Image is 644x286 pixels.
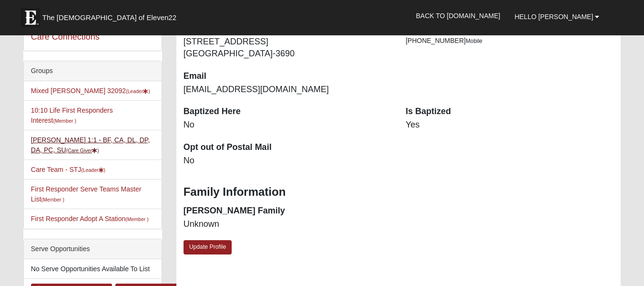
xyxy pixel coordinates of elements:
[41,197,64,202] small: (Member )
[409,4,508,28] a: Back to [DOMAIN_NAME]
[507,5,606,29] a: Hello [PERSON_NAME]
[31,136,150,154] a: [PERSON_NAME] 1:1 - BF, CA, DL, DP, DA, PC, SU(Care Giver)
[184,70,391,83] dt: Email
[184,205,391,217] dt: [PERSON_NAME] Family
[184,218,391,231] dd: Unknown
[24,61,162,81] div: Groups
[66,148,99,153] small: (Care Giver )
[406,119,613,131] dd: Yes
[16,3,207,27] a: The [DEMOGRAPHIC_DATA] of Eleven22
[466,38,482,44] span: Mobile
[184,119,391,131] dd: No
[24,259,162,279] li: No Serve Opportunities Available To List
[31,185,142,203] a: First Responder Serve Teams Master List(Member )
[184,155,391,167] dd: No
[126,88,150,94] small: (Leader )
[125,216,148,222] small: (Member )
[184,106,391,118] dt: Baptized Here
[184,36,391,60] dd: [STREET_ADDRESS] [GEOGRAPHIC_DATA]-3690
[81,167,105,173] small: (Leader )
[31,87,150,95] a: Mixed [PERSON_NAME] 32092(Leader)
[184,240,232,254] a: Update Profile
[53,118,76,124] small: (Member )
[31,215,149,222] a: First Responder Adopt A Station(Member )
[31,106,113,124] a: 10:10 Life First Responders Interest(Member )
[21,8,40,27] img: Eleven22 logo
[514,13,593,21] span: Hello [PERSON_NAME]
[184,141,391,154] dt: Opt out of Postal Mail
[184,84,391,96] dd: [EMAIL_ADDRESS][DOMAIN_NAME]
[42,13,176,22] span: The [DEMOGRAPHIC_DATA] of Eleven22
[24,239,162,259] div: Serve Opportunities
[184,185,614,199] h3: Family Information
[406,36,613,46] li: [PHONE_NUMBER]
[406,106,613,118] dt: Is Baptized
[31,166,105,173] a: Care Team - STJ(Leader)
